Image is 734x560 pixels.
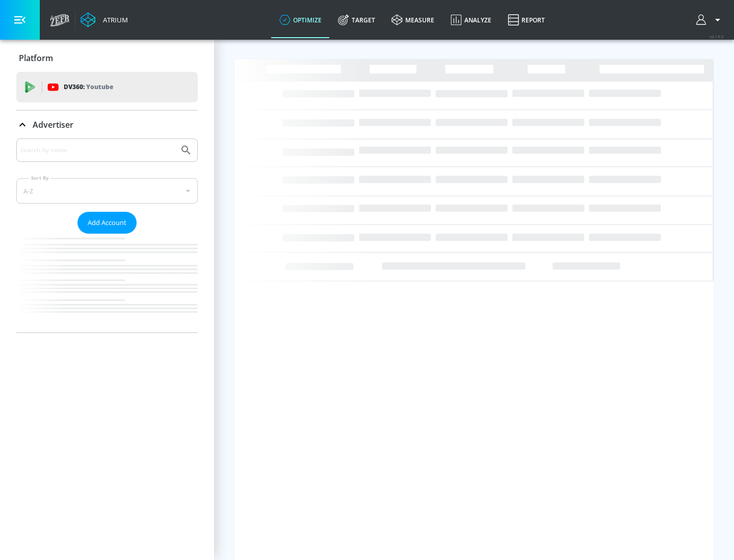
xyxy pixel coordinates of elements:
div: Platform [16,44,198,72]
p: Youtube [86,81,113,92]
a: Report [500,2,553,38]
a: Atrium [81,12,128,27]
a: Analyze [442,2,500,38]
nav: list of Advertiser [16,234,198,332]
div: Atrium [99,15,128,24]
a: optimize [271,2,330,38]
p: Platform [19,52,53,64]
a: Target [330,2,383,38]
div: A-Z [16,178,198,204]
input: Search by name [20,144,175,157]
div: DV360: Youtube [16,72,198,102]
div: Advertiser [16,110,198,139]
div: Advertiser [16,138,198,332]
button: Add Account [77,212,137,234]
span: v 4.19.0 [710,34,724,39]
label: Sort By [29,175,51,181]
p: DV360: [64,81,113,93]
a: measure [383,2,442,38]
p: Advertiser [33,119,73,130]
span: Add Account [88,217,126,229]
